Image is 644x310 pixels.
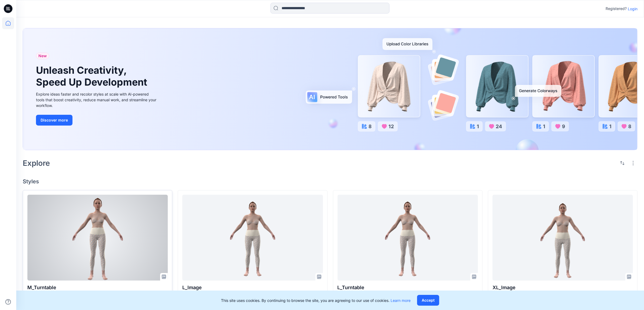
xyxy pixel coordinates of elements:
a: Discover more [36,115,158,126]
a: M_Turntable [27,195,168,281]
p: XL_lmage [493,284,633,291]
p: L_lmage [182,284,323,291]
h1: Unleash Creativity, Speed Up Development [36,65,150,88]
a: XL_lmage [493,195,633,281]
p: M_Turntable [27,284,168,291]
a: Learn more [391,298,411,303]
button: Discover more [36,115,72,126]
p: Login [628,6,638,12]
button: Accept [417,295,439,306]
p: Registered? [606,5,627,12]
h2: Explore [23,159,50,167]
h4: Styles [23,178,638,185]
span: New [38,53,47,59]
a: L_lmage [182,195,323,281]
div: Explore ideas faster and recolor styles at scale with AI-powered tools that boost creativity, red... [36,91,158,108]
p: This site uses cookies. By continuing to browse the site, you are agreeing to our use of cookies. [221,298,411,303]
p: L_Turntable [338,284,478,291]
a: L_Turntable [338,195,478,281]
